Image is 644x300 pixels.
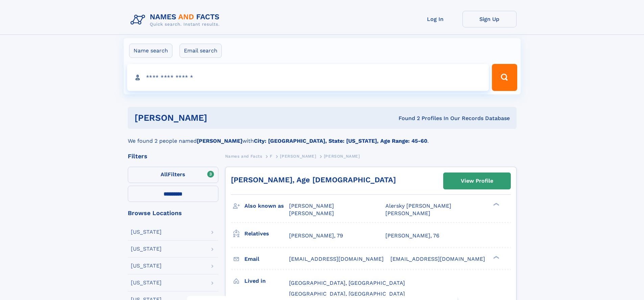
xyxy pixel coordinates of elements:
[128,210,218,216] div: Browse Locations
[444,173,510,189] a: View Profile
[270,154,272,159] span: F
[492,64,517,91] button: Search Button
[161,171,168,178] span: All
[390,256,485,262] span: [EMAIL_ADDRESS][DOMAIN_NAME]
[128,11,225,29] img: Logo Names and Facts
[128,153,218,159] div: Filters
[289,210,334,216] span: [PERSON_NAME]
[197,138,242,144] b: [PERSON_NAME]
[324,154,360,159] span: [PERSON_NAME]
[244,200,289,212] h3: Also known as
[270,152,272,160] a: F
[492,255,500,259] div: ❯
[225,152,262,160] a: Names and Facts
[385,210,430,216] span: [PERSON_NAME]
[131,263,162,269] div: [US_STATE]
[461,173,493,189] div: View Profile
[131,246,162,252] div: [US_STATE]
[244,253,289,265] h3: Email
[462,11,517,27] a: Sign Up
[385,232,439,239] a: [PERSON_NAME], 76
[129,44,172,58] label: Name search
[131,229,162,235] div: [US_STATE]
[289,203,334,209] span: [PERSON_NAME]
[128,167,218,183] label: Filters
[492,202,500,207] div: ❯
[135,114,303,122] h1: [PERSON_NAME]
[254,138,427,144] b: City: [GEOGRAPHIC_DATA], State: [US_STATE], Age Range: 45-60
[408,11,462,27] a: Log In
[131,280,162,285] div: [US_STATE]
[180,44,222,58] label: Email search
[289,291,405,297] span: [GEOGRAPHIC_DATA], [GEOGRAPHIC_DATA]
[127,64,489,91] input: search input
[280,154,316,159] span: [PERSON_NAME]
[385,203,451,209] span: Alersky [PERSON_NAME]
[289,232,343,239] a: [PERSON_NAME], 79
[244,228,289,239] h3: Relatives
[244,275,289,287] h3: Lived in
[280,152,316,160] a: [PERSON_NAME]
[289,280,405,286] span: [GEOGRAPHIC_DATA], [GEOGRAPHIC_DATA]
[289,256,384,262] span: [EMAIL_ADDRESS][DOMAIN_NAME]
[231,176,396,184] a: [PERSON_NAME], Age [DEMOGRAPHIC_DATA]
[128,129,517,145] div: We found 2 people named with .
[303,115,510,122] div: Found 2 Profiles In Our Records Database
